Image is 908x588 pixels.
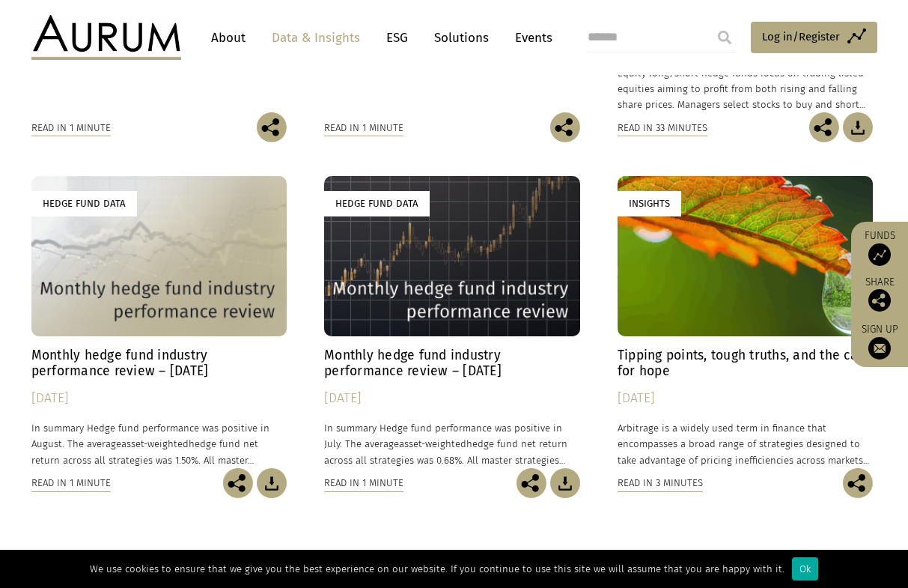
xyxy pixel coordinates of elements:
img: Share this post [550,112,580,142]
a: Insights Tipping points, tough truths, and the case for hope [DATE] Arbitrage is a widely used te... [618,176,874,467]
span: Log in/Register [762,28,840,46]
h4: Monthly hedge fund industry performance review – [DATE] [324,348,580,379]
input: Submit [710,22,740,52]
div: Ok [792,557,818,581]
p: Arbitrage is a widely used term in finance that encompasses a broad range of strategies designed ... [618,420,874,467]
a: Hedge Fund Data Monthly hedge fund industry performance review – [DATE] [DATE] In summary Hedge f... [31,176,287,467]
a: Funds [859,229,901,266]
div: [DATE] [324,388,580,409]
a: Data & Insights [264,24,368,52]
a: ESG [379,24,415,52]
div: [DATE] [618,388,874,409]
img: Download Article [843,112,873,142]
div: Hedge Fund Data [31,191,137,216]
a: Sign up [859,323,901,360]
div: Read in 1 minute [324,475,403,491]
div: Read in 1 minute [324,120,403,136]
div: Read in 3 minutes [618,475,703,491]
span: asset-weighted [399,438,466,449]
div: Read in 1 minute [31,120,111,136]
div: [DATE] [31,388,287,409]
div: Read in 33 minutes [618,120,707,136]
h4: Tipping points, tough truths, and the case for hope [618,348,874,379]
a: Solutions [427,24,496,52]
p: In summary Hedge fund performance was positive in July. The average hedge fund net return across ... [324,420,580,467]
div: Hedge Fund Data [324,191,430,216]
p: In summary Hedge fund performance was positive in August. The average hedge fund net return acros... [31,420,287,467]
img: Download Article [257,468,287,498]
h4: Monthly hedge fund industry performance review – [DATE] [31,348,287,379]
img: Share this post [257,112,287,142]
img: Share this post [223,468,253,498]
a: Events [508,24,552,52]
img: Sign up to our newsletter [868,337,891,360]
img: Share this post [868,289,891,312]
p: Equity long/short hedge funds focus on trading listed equities aiming to profit from both rising ... [618,65,874,112]
div: Read in 1 minute [31,475,111,491]
img: Share this post [843,468,873,498]
img: Access Funds [868,243,891,266]
a: Log in/Register [751,22,877,53]
div: Share [859,277,901,312]
a: About [204,24,253,52]
div: Insights [618,191,681,216]
img: Download Article [550,468,580,498]
img: Share this post [517,468,546,498]
a: Hedge Fund Data Monthly hedge fund industry performance review – [DATE] [DATE] In summary Hedge f... [324,176,580,467]
img: Aurum [31,15,181,60]
span: asset-weighted [121,438,189,449]
img: Share this post [809,112,839,142]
